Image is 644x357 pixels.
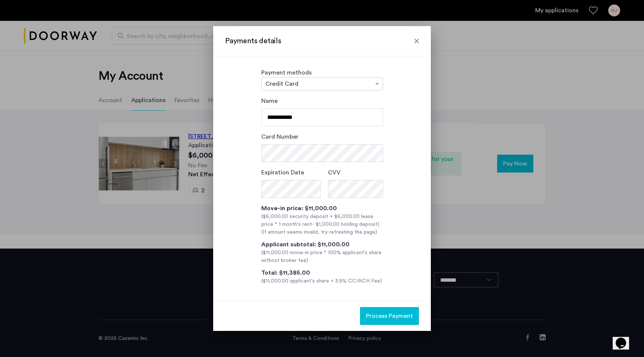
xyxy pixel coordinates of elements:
[360,307,419,325] button: button
[261,277,383,285] div: ($11,000.00 applicant's share + 3.5% CC/ACH Fee)
[261,270,310,276] span: Total: $11,385.00
[328,168,341,177] label: CVV
[613,327,637,350] iframe: chat widget
[261,97,278,105] label: Name
[261,240,383,249] div: Applicant subtotal: $11,000.00
[261,213,383,228] div: ($6,000.00 security deposit + $6,000.00 lease price * 1 month's rent )
[261,132,299,141] label: Card Number
[225,36,419,46] h3: Payments details
[261,204,383,213] div: Move-in price: $11,000.00
[312,222,378,227] span: - $1,000.00 holding deposit
[261,70,312,76] label: Payment methods
[366,312,413,320] span: Process Payment
[261,228,383,236] div: (If amount seems invalid, try refreshing the page)
[261,249,383,265] div: ($11,000.00 move-in price * 100% applicant's share without broker fee)
[261,168,304,177] label: Expiration Date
